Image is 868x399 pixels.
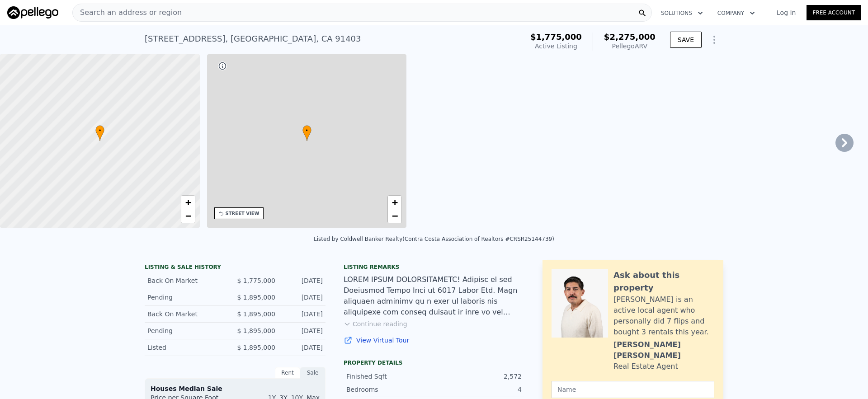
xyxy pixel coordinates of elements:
a: View Virtual Tour [344,336,524,345]
div: [DATE] [283,310,323,319]
div: [DATE] [283,276,323,285]
span: Active Listing [535,42,577,50]
a: Free Account [807,5,861,20]
button: Solutions [654,5,710,21]
div: Pellego ARV [604,42,656,51]
button: SAVE [670,32,702,48]
div: Real Estate Agent [613,361,678,372]
div: [STREET_ADDRESS] , [GEOGRAPHIC_DATA] , CA 91403 [145,33,361,45]
span: • [302,127,311,135]
a: Zoom in [181,196,195,209]
span: Search an address or region [73,7,182,18]
div: Listing remarks [344,263,524,271]
span: $ 1,895,000 [237,327,275,334]
span: − [392,210,398,221]
div: LISTING & SALE HISTORY [145,263,325,272]
div: Back On Market [147,276,228,285]
span: $2,275,000 [604,32,656,42]
div: Ask about this property [613,269,714,294]
div: [PERSON_NAME] [PERSON_NAME] [613,339,714,361]
input: Name [552,381,714,398]
div: • [302,125,311,141]
span: $ 1,895,000 [237,344,275,351]
span: $ 1,775,000 [237,277,275,284]
div: 4 [434,385,522,394]
span: + [185,197,191,208]
span: $ 1,895,000 [237,310,275,318]
div: Listed by Coldwell Banker Realty (Contra Costa Association of Realtors #CRSR25144739) [314,236,554,242]
a: Zoom out [388,209,401,223]
div: • [95,125,104,141]
span: $ 1,895,000 [237,294,275,301]
div: 2,572 [434,372,522,381]
div: Rent [275,367,300,379]
div: Back On Market [147,310,228,319]
div: LOREM IPSUM DOLORSITAMETC! Adipisc el sed Doeiusmod Tempo Inci ut 6017 Labor Etd. Magn aliquaen a... [344,274,524,318]
div: Houses Median Sale [151,384,320,393]
div: [PERSON_NAME] is an active local agent who personally did 7 flips and bought 3 rentals this year. [613,294,714,338]
img: Pellego [7,6,58,19]
div: Bedrooms [346,385,434,394]
span: + [392,197,398,208]
div: [DATE] [283,326,323,335]
span: $1,775,000 [530,32,582,42]
a: Zoom in [388,196,401,209]
div: Property details [344,359,524,366]
div: Listed [147,343,228,352]
div: [DATE] [283,293,323,302]
a: Zoom out [181,209,195,223]
div: Finished Sqft [346,372,434,381]
div: Sale [300,367,325,379]
span: • [95,127,104,135]
button: Continue reading [344,319,407,329]
button: Company [710,5,762,21]
button: Show Options [705,31,723,49]
span: − [185,210,191,221]
div: Pending [147,326,228,335]
div: [DATE] [283,343,323,352]
a: Log In [766,8,807,17]
div: Pending [147,293,228,302]
div: STREET VIEW [226,210,259,217]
